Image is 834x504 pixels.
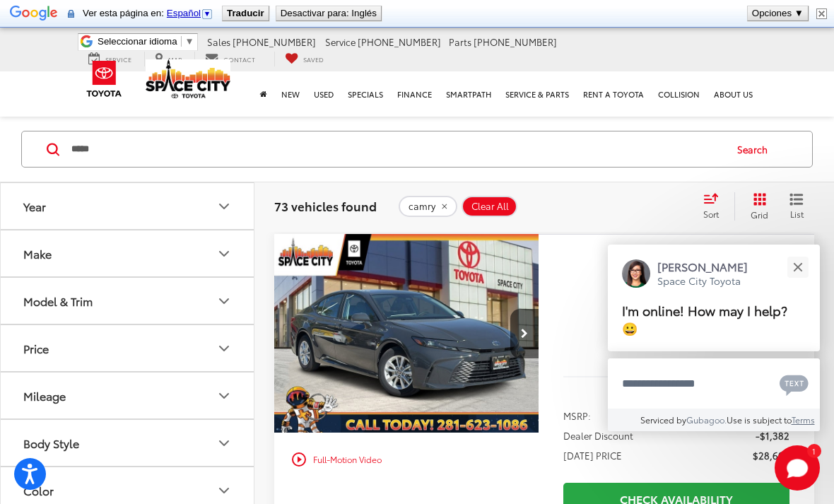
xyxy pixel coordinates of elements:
div: Model & Trim [23,294,93,307]
a: Collision [651,71,707,117]
span: 1 [812,447,816,454]
span: [PHONE_NUMBER] [358,35,441,48]
span: Sales [207,35,230,48]
span: [DATE] PRICE [563,448,622,462]
span: [PHONE_NUMBER] [233,35,316,48]
a: Map [144,52,192,66]
button: Body StyleBody Style [1,420,255,466]
button: Model & TrimModel & Trim [1,278,255,324]
a: Service & Parts [498,71,576,117]
div: Price [216,340,233,357]
span: Serviced by [640,414,686,426]
a: Specials [341,71,390,117]
button: MileageMileage [1,373,255,418]
button: remove camry [399,196,457,217]
span: ▼ [185,36,194,47]
button: PricePrice [1,325,255,371]
a: 2025 Toyota Camry LE2025 Toyota Camry LE2025 Toyota Camry LE2025 Toyota Camry LE [274,234,540,433]
div: Body Style [216,435,233,452]
svg: Start Chat [775,445,820,491]
button: Close [782,252,813,282]
a: Rent a Toyota [576,71,651,117]
span: Map [168,54,182,64]
textarea: Type your message [608,358,820,409]
div: Year [216,198,233,215]
img: Google Traductor [10,4,58,24]
p: Space City Toyota [657,274,748,288]
span: Service [325,35,356,48]
span: $28,607 [563,290,789,325]
span: $28,607 [753,448,789,462]
span: Use is subject to [727,414,792,426]
span: Clear All [471,201,509,212]
span: Español [167,8,201,18]
span: MSRP: [563,409,591,423]
a: Home [253,71,274,117]
span: [PHONE_NUMBER] [474,35,557,48]
div: Price [23,341,49,355]
span: [DATE] Price [563,332,789,346]
a: My Saved Vehicles [274,52,334,66]
span: Service [105,54,131,64]
div: Color [216,482,233,499]
button: Search [724,131,788,167]
div: Close[PERSON_NAME]Space City ToyotaI'm online! How may I help? 😀Type your messageChat with SMSSen... [608,245,820,431]
span: Seleccionar idioma [98,36,177,47]
img: Space City Toyota [146,59,230,98]
span: Saved [303,54,324,64]
span: Sort [703,208,719,220]
div: Model & Trim [216,293,233,310]
a: Finance [390,71,439,117]
button: Toggle Chat Window [775,445,820,491]
svg: Text [780,373,809,396]
a: About Us [707,71,760,117]
button: Select sort value [696,192,734,221]
div: Mileage [216,387,233,404]
a: Seleccionar idioma​ [98,36,194,47]
div: Color [23,484,54,497]
button: Desactivar para: Inglés [276,6,381,20]
img: El contenido de esta página segura se enviará a Google para traducirlo con una conexión segura. [68,8,74,19]
div: Make [216,245,233,262]
button: Chat with SMS [775,368,813,399]
div: Body Style [23,436,79,450]
input: Search by Make, Model, or Keyword [70,132,724,166]
span: List [789,208,804,220]
span: Dealer Discount [563,428,633,443]
img: Toyota [78,56,131,102]
div: Year [23,199,46,213]
span: camry [409,201,435,212]
button: List View [779,192,814,221]
span: Grid [751,209,768,221]
button: Traducir [223,6,269,20]
b: Traducir [227,8,264,18]
span: Ver esta página en: [83,8,216,18]
a: Service [78,52,142,66]
a: Gubagoo. [686,414,727,426]
button: Clear All [462,196,517,217]
div: Mileage [23,389,66,402]
span: Parts [449,35,471,48]
button: Grid View [734,192,779,221]
span: -$1,382 [756,428,789,443]
button: Opciones ▼ [748,6,808,20]
div: Make [23,247,52,260]
button: MakeMake [1,230,255,276]
a: Used [307,71,341,117]
span: 73 vehicles found [274,197,377,214]
a: Español [167,8,213,18]
a: SmartPath [439,71,498,117]
p: [PERSON_NAME] [657,259,748,274]
button: YearYear [1,183,255,229]
a: New [274,71,307,117]
a: Contact [194,52,266,66]
img: Cerrar [816,8,827,19]
div: 2025 Toyota Camry LE 0 [274,234,540,433]
span: ​ [181,36,182,47]
button: Next image [510,309,539,358]
a: Terms [792,414,815,426]
span: I'm online! How may I help? 😀 [622,301,787,337]
img: 2025 Toyota Camry LE [274,234,540,434]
